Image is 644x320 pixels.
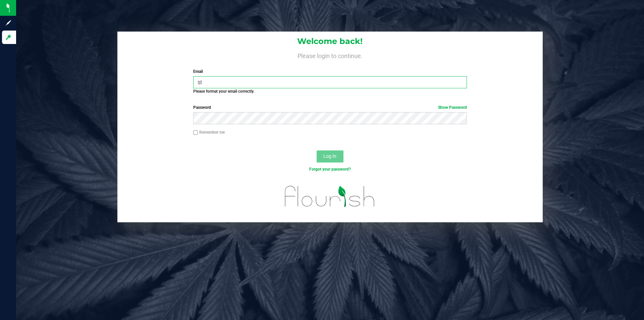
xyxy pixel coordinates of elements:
[317,150,343,163] button: Log In
[438,105,467,110] a: Show Password
[5,34,12,41] inline-svg: Log in
[193,130,198,135] input: Remember me
[193,89,254,94] strong: Please format your email correctly.
[5,19,12,26] inline-svg: Sign up
[277,179,383,214] img: flourish_logo.svg
[193,68,467,75] label: Email
[309,167,351,172] a: Forgot your password?
[323,153,336,159] span: Log In
[117,51,543,59] h4: Please login to continue.
[193,129,225,135] label: Remember me
[117,37,543,46] h1: Welcome back!
[193,105,211,110] span: Password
